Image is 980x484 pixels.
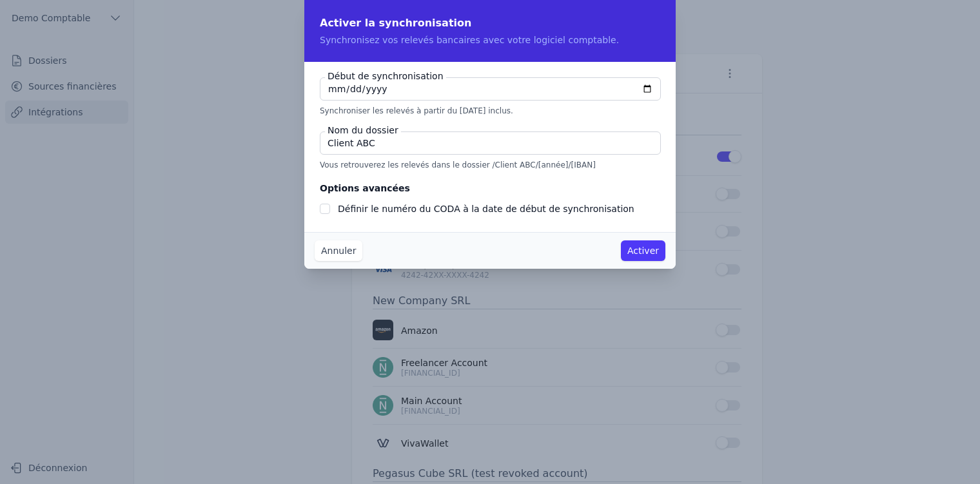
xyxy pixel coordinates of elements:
[320,180,410,196] legend: Options avancées
[325,70,446,82] label: Début de synchronisation
[320,34,660,46] p: Synchronisez vos relevés bancaires avec votre logiciel comptable.
[320,160,660,170] p: Vous retrouverez les relevés dans le dossier /Client ABC/[année]/[IBAN]
[320,15,660,31] h2: Activer la synchronisation
[621,240,665,261] button: Activer
[338,204,634,214] label: Définir le numéro du CODA à la date de début de synchronisation
[320,106,660,116] p: Synchroniser les relevés à partir du [DATE] inclus.
[320,131,661,155] input: NOM SOCIETE
[315,240,362,261] button: Annuler
[325,124,401,137] label: Nom du dossier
